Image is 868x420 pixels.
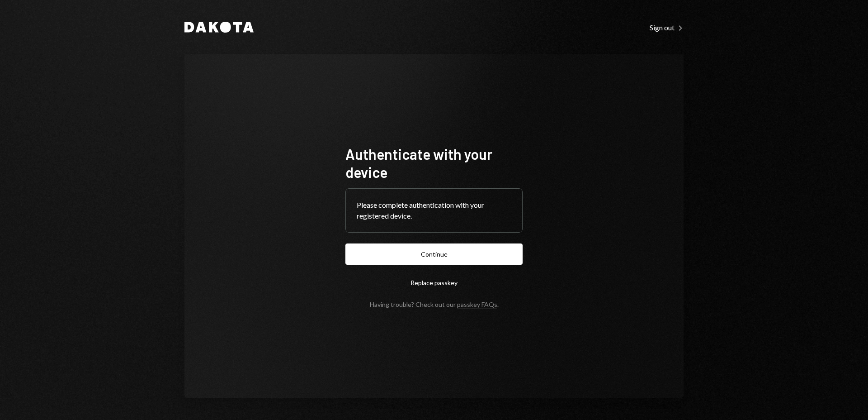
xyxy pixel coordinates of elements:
[370,301,499,308] div: Having trouble? Check out our .
[345,272,523,293] button: Replace passkey
[457,301,497,309] a: passkey FAQs
[650,23,684,32] div: Sign out
[357,200,511,221] div: Please complete authentication with your registered device.
[345,243,523,265] button: Continue
[650,22,684,32] a: Sign out
[345,145,523,181] h1: Authenticate with your device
